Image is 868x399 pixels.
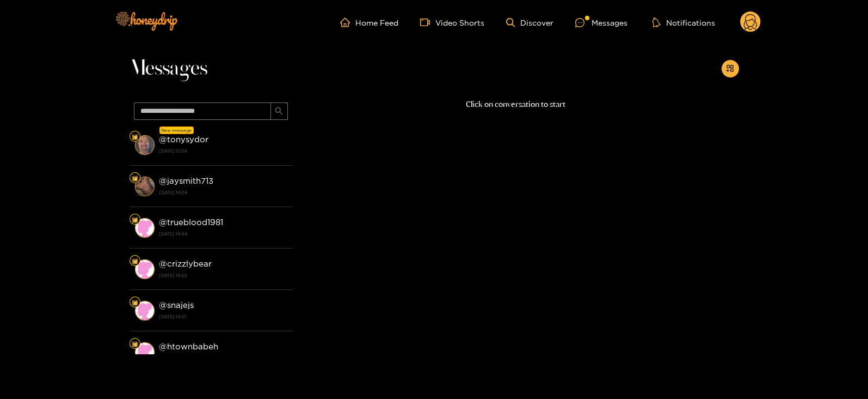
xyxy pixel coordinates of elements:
[135,218,155,238] img: conversation
[159,188,287,197] strong: [DATE] 14:04
[159,146,287,156] strong: [DATE] 13:08
[159,312,287,322] strong: [DATE] 14:01
[159,270,287,280] strong: [DATE] 14:02
[135,301,155,321] img: conversation
[159,135,208,144] strong: @ tonysydor
[159,126,194,134] div: New message
[506,18,553,27] a: Discover
[132,299,138,306] img: Fan Level
[159,229,287,239] strong: [DATE] 14:04
[159,176,213,185] strong: @ jaysmith713
[293,98,739,111] p: Click on conversation to start
[135,259,155,279] img: conversation
[132,216,138,223] img: Fan Level
[726,64,734,74] span: appstore-add
[132,258,138,264] img: Fan Level
[159,217,223,227] strong: @ trueblood1981
[159,342,218,351] strong: @ htownbabeh
[270,102,288,120] button: search
[159,259,212,268] strong: @ crizzlybear
[340,17,355,27] span: home
[135,135,155,155] img: conversation
[135,177,155,196] img: conversation
[420,17,435,27] span: video-camera
[132,175,138,182] img: Fan Level
[132,134,138,140] img: Fan Level
[275,107,283,116] span: search
[575,16,627,29] div: Messages
[132,341,138,347] img: Fan Level
[130,56,207,82] span: Messages
[649,17,718,28] button: Notifications
[722,60,739,77] button: appstore-add
[420,17,484,27] a: Video Shorts
[135,342,155,362] img: conversation
[340,17,398,27] a: Home Feed
[159,300,194,310] strong: @ snajejs
[159,353,287,363] strong: [DATE] 13:57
